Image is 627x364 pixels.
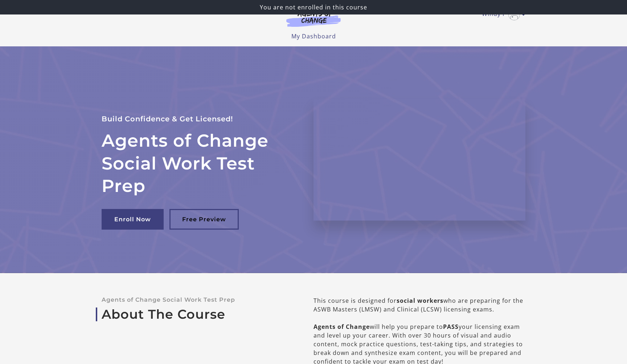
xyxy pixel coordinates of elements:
a: Toggle menu [482,9,522,20]
a: Enroll Now [102,209,164,230]
a: Free Preview [169,209,239,230]
a: About The Course [102,307,290,322]
h2: Agents of Change Social Work Test Prep [102,129,296,197]
p: Build Confidence & Get Licensed! [102,113,296,125]
img: Agents of Change Logo [279,10,348,27]
p: You are not enrolled in this course [3,3,624,12]
b: Agents of Change [313,323,370,331]
p: Agents of Change Social Work Test Prep [102,296,290,303]
b: PASS [443,323,459,331]
b: social workers [397,297,443,305]
a: My Dashboard [291,32,336,40]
